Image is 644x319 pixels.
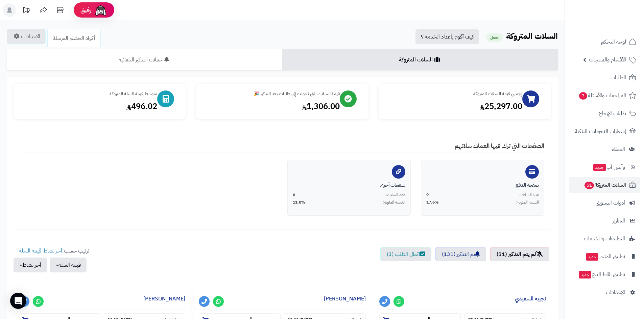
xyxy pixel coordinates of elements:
[578,91,626,100] span: المراجعات والأسئلة
[596,198,625,208] span: أدوات التسويق
[50,258,87,272] button: قيمة السلة
[578,270,625,279] span: تطبيق نقاط البيع
[611,73,626,82] span: الطلبات
[380,247,431,261] a: اكمال الطلب (3)
[7,49,282,70] a: حملات التذكير التلقائية
[569,34,640,50] a: لوحة التحكم
[203,90,340,97] div: قيمة السلات التي تحولت إلى طلبات بعد التذكير 🎉
[293,192,295,198] span: 6
[579,92,587,100] span: 7
[586,253,598,261] span: جديد
[47,29,101,47] a: أكواد الخصم المرسلة
[10,293,26,309] div: Open Intercom Messenger
[143,295,185,303] a: [PERSON_NAME]
[20,90,157,97] div: متوسط قيمة السلة المتروكة
[569,105,640,122] a: طلبات الإرجاع
[80,6,91,14] span: رفيق
[575,127,626,136] span: إشعارات التحويلات البنكية
[435,247,486,261] a: تم التذكير (131)
[569,213,640,229] a: التقارير
[516,200,539,205] span: النسبة المئوية:
[14,247,89,272] ul: ترتيب حسب: -
[426,200,439,205] span: 17.6%
[386,192,405,198] span: عدد السلات:
[569,248,640,265] a: تطبيق المتجرجديد
[18,3,35,19] a: تحديثات المنصة
[94,3,108,17] img: ai-face.png
[385,90,522,97] div: إجمالي قيمة السلات المتروكة
[515,295,546,303] a: نجيبه السعيدي
[324,295,366,303] a: [PERSON_NAME]
[569,141,640,157] a: العملاء
[612,144,625,154] span: العملاء
[385,101,522,112] div: 25,297.00
[519,192,539,198] span: عدد السلات:
[19,247,41,255] a: قيمة السلة
[7,29,46,44] a: الاعدادات
[426,192,429,198] span: 9
[14,258,47,272] button: آخر نشاط
[593,164,606,171] span: جديد
[569,177,640,193] a: السلات المتروكة51
[584,180,626,190] span: السلات المتروكة
[426,182,539,189] div: صفحة الدفع
[585,182,594,189] span: 51
[569,284,640,300] a: الإعدادات
[584,234,625,243] span: التطبيقات والخدمات
[606,288,625,297] span: الإعدادات
[593,162,625,172] span: وآتس آب
[569,123,640,139] a: إشعارات التحويلات البنكية
[415,29,479,44] a: كيف أقوم باعداد الخدمة ؟
[569,195,640,211] a: أدوات التسويق
[569,266,640,283] a: تطبيق نقاط البيعجديد
[282,49,558,70] a: السلات المتروكة
[612,216,625,225] span: التقارير
[589,55,626,64] span: الأقسام والمنتجات
[601,37,626,47] span: لوحة التحكم
[293,200,305,205] span: 11.8%
[569,231,640,247] a: التطبيقات والخدمات
[569,70,640,86] a: الطلبات
[599,109,626,118] span: طلبات الإرجاع
[490,247,549,261] a: لم يتم التذكير (51)
[598,17,638,31] img: logo-2.png
[585,252,625,261] span: تطبيق المتجر
[203,101,340,112] div: 1,306.00
[579,271,591,278] span: جديد
[43,247,62,255] a: آخر نشاط
[20,101,157,112] div: 496.02
[20,142,544,153] h4: الصفحات التي ترك فيها العملاء سلاتهم
[506,30,558,42] b: السلات المتروكة
[569,87,640,104] a: المراجعات والأسئلة7
[569,159,640,175] a: وآتس آبجديد
[486,33,503,42] small: مفعل
[293,182,405,189] div: صفحات أخرى
[383,200,405,205] span: النسبة المئوية:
